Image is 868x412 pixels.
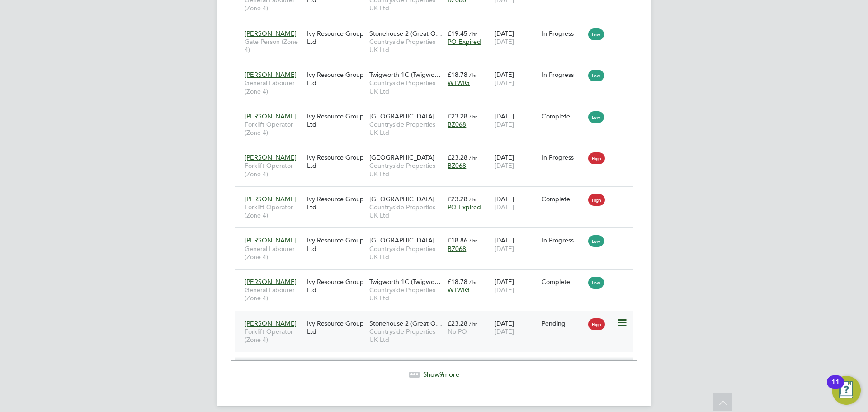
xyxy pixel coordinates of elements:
[542,71,584,79] div: In Progress
[369,195,434,203] span: [GEOGRAPHIC_DATA]
[245,319,297,327] span: [PERSON_NAME]
[448,319,467,327] span: £23.28
[448,161,466,170] span: BZ068
[369,79,443,95] span: Countryside Properties UK Ltd
[495,203,514,211] span: [DATE]
[369,319,442,327] span: Stonehouse 2 (Great O…
[542,278,584,286] div: Complete
[245,120,302,137] span: Forklift Operator (Zone 4)
[245,278,297,286] span: [PERSON_NAME]
[245,29,297,38] span: [PERSON_NAME]
[448,286,470,294] span: WTWIG
[495,286,514,294] span: [DATE]
[588,111,604,123] span: Low
[242,24,633,32] a: [PERSON_NAME]Gate Person (Zone 4)Ivy Resource Group LtdStonehouse 2 (Great O…Countryside Properti...
[495,120,514,128] span: [DATE]
[448,79,470,87] span: WTWIG
[588,28,604,40] span: Low
[495,79,514,87] span: [DATE]
[245,245,302,261] span: General Labourer (Zone 4)
[305,149,367,174] div: Ivy Resource Group Ltd
[469,196,477,203] span: / hr
[245,203,302,219] span: Forklift Operator (Zone 4)
[242,231,633,239] a: [PERSON_NAME]General Labourer (Zone 4)Ivy Resource Group Ltd[GEOGRAPHIC_DATA]Countryside Properti...
[369,71,441,79] span: Twigworth 1C (Twigwo…
[495,161,514,170] span: [DATE]
[369,286,443,302] span: Countryside Properties UK Ltd
[245,112,297,120] span: [PERSON_NAME]
[448,203,481,211] span: PO Expired
[369,112,434,120] span: [GEOGRAPHIC_DATA]
[245,236,297,244] span: [PERSON_NAME]
[245,71,297,79] span: [PERSON_NAME]
[245,79,302,95] span: General Labourer (Zone 4)
[542,236,584,244] div: In Progress
[242,66,633,73] a: [PERSON_NAME]General Labourer (Zone 4)Ivy Resource Group LtdTwigworth 1C (Twigwo…Countryside Prop...
[469,320,477,327] span: / hr
[492,149,539,174] div: [DATE]
[423,370,459,379] span: Show more
[245,195,297,203] span: [PERSON_NAME]
[245,327,302,344] span: Forklift Operator (Zone 4)
[305,273,367,298] div: Ivy Resource Group Ltd
[448,327,467,336] span: No PO
[492,315,539,340] div: [DATE]
[832,376,861,405] button: Open Resource Center, 11 new notifications
[448,120,466,128] span: BZ068
[492,232,539,257] div: [DATE]
[242,148,633,156] a: [PERSON_NAME]Forklift Operator (Zone 4)Ivy Resource Group Ltd[GEOGRAPHIC_DATA]Countryside Propert...
[492,273,539,298] div: [DATE]
[305,25,367,50] div: Ivy Resource Group Ltd
[495,327,514,336] span: [DATE]
[448,278,467,286] span: £18.78
[305,315,367,340] div: Ivy Resource Group Ltd
[495,38,514,46] span: [DATE]
[469,71,477,78] span: / hr
[369,161,443,178] span: Countryside Properties UK Ltd
[369,153,434,161] span: [GEOGRAPHIC_DATA]
[469,279,477,285] span: / hr
[542,112,584,120] div: Complete
[448,71,467,79] span: £18.78
[305,66,367,91] div: Ivy Resource Group Ltd
[242,190,633,198] a: [PERSON_NAME]Forklift Operator (Zone 4)Ivy Resource Group Ltd[GEOGRAPHIC_DATA]Countryside Propert...
[448,112,467,120] span: £23.28
[305,108,367,133] div: Ivy Resource Group Ltd
[542,319,584,327] div: Pending
[242,273,633,280] a: [PERSON_NAME]General Labourer (Zone 4)Ivy Resource Group LtdTwigworth 1C (Twigwo…Countryside Prop...
[588,70,604,81] span: Low
[369,245,443,261] span: Countryside Properties UK Ltd
[245,286,302,302] span: General Labourer (Zone 4)
[588,194,605,206] span: High
[305,190,367,216] div: Ivy Resource Group Ltd
[542,195,584,203] div: Complete
[588,235,604,247] span: Low
[245,161,302,178] span: Forklift Operator (Zone 4)
[245,38,302,54] span: Gate Person (Zone 4)
[369,327,443,344] span: Countryside Properties UK Ltd
[369,236,434,244] span: [GEOGRAPHIC_DATA]
[305,232,367,257] div: Ivy Resource Group Ltd
[542,29,584,38] div: In Progress
[369,278,441,286] span: Twigworth 1C (Twigwo…
[588,152,605,164] span: High
[448,38,481,46] span: PO Expired
[448,245,466,253] span: BZ068
[448,236,467,244] span: £18.86
[448,29,467,38] span: £19.45
[469,113,477,120] span: / hr
[492,108,539,133] div: [DATE]
[588,318,605,330] span: High
[495,245,514,253] span: [DATE]
[831,382,840,394] div: 11
[242,314,633,322] a: [PERSON_NAME]Forklift Operator (Zone 4)Ivy Resource Group LtdStonehouse 2 (Great O…Countryside Pr...
[245,153,297,161] span: [PERSON_NAME]
[439,370,443,379] span: 9
[369,38,443,54] span: Countryside Properties UK Ltd
[469,154,477,161] span: / hr
[242,107,633,115] a: [PERSON_NAME]Forklift Operator (Zone 4)Ivy Resource Group Ltd[GEOGRAPHIC_DATA]Countryside Propert...
[448,195,467,203] span: £23.28
[492,25,539,50] div: [DATE]
[542,153,584,161] div: In Progress
[469,237,477,244] span: / hr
